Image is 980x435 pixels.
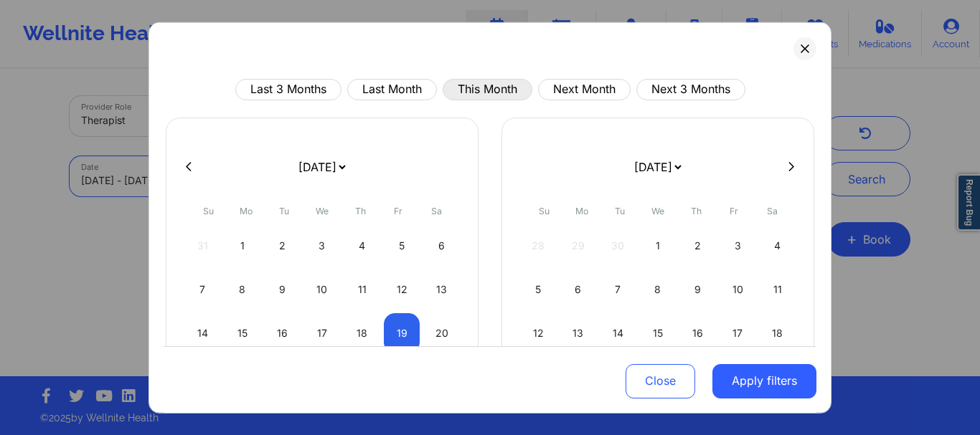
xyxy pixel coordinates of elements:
[560,269,597,309] div: Mon Oct 06 2025
[691,205,702,216] abbr: Thursday
[344,225,380,265] div: Thu Sep 04 2025
[600,312,636,353] div: Tue Oct 14 2025
[344,312,380,353] div: Thu Sep 18 2025
[316,205,329,216] abbr: Wednesday
[720,312,756,353] div: Fri Oct 17 2025
[394,205,402,216] abbr: Friday
[640,225,677,265] div: Wed Oct 01 2025
[712,364,816,398] button: Apply filters
[184,312,221,353] div: Sun Sep 14 2025
[347,78,437,100] button: Last Month
[344,269,380,309] div: Thu Sep 11 2025
[615,205,625,216] abbr: Tuesday
[423,312,460,353] div: Sat Sep 20 2025
[679,312,716,353] div: Thu Oct 16 2025
[759,312,796,353] div: Sat Oct 18 2025
[304,225,341,265] div: Wed Sep 03 2025
[240,205,253,216] abbr: Monday
[640,269,677,309] div: Wed Oct 08 2025
[720,225,756,265] div: Fri Oct 03 2025
[600,269,636,309] div: Tue Oct 07 2025
[759,269,796,309] div: Sat Oct 11 2025
[304,269,341,309] div: Wed Sep 10 2025
[626,364,695,398] button: Close
[443,78,532,100] button: This Month
[384,312,420,353] div: Fri Sep 19 2025
[539,205,550,216] abbr: Sunday
[264,225,301,265] div: Tue Sep 02 2025
[264,269,301,309] div: Tue Sep 09 2025
[431,205,442,216] abbr: Saturday
[384,225,420,265] div: Fri Sep 05 2025
[520,269,557,309] div: Sun Oct 05 2025
[730,205,738,216] abbr: Friday
[225,269,261,309] div: Mon Sep 08 2025
[279,205,289,216] abbr: Tuesday
[264,312,301,353] div: Tue Sep 16 2025
[355,205,366,216] abbr: Thursday
[679,225,716,265] div: Thu Oct 02 2025
[225,225,261,265] div: Mon Sep 01 2025
[759,225,796,265] div: Sat Oct 04 2025
[423,269,460,309] div: Sat Sep 13 2025
[184,269,221,309] div: Sun Sep 07 2025
[767,205,778,216] abbr: Saturday
[235,78,341,100] button: Last 3 Months
[720,269,756,309] div: Fri Oct 10 2025
[423,225,460,265] div: Sat Sep 06 2025
[575,205,588,216] abbr: Monday
[636,78,745,100] button: Next 3 Months
[640,312,677,353] div: Wed Oct 15 2025
[520,312,557,353] div: Sun Oct 12 2025
[560,312,597,353] div: Mon Oct 13 2025
[225,312,261,353] div: Mon Sep 15 2025
[538,78,631,100] button: Next Month
[304,312,341,353] div: Wed Sep 17 2025
[384,269,420,309] div: Fri Sep 12 2025
[203,205,214,216] abbr: Sunday
[679,269,716,309] div: Thu Oct 09 2025
[651,205,664,216] abbr: Wednesday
